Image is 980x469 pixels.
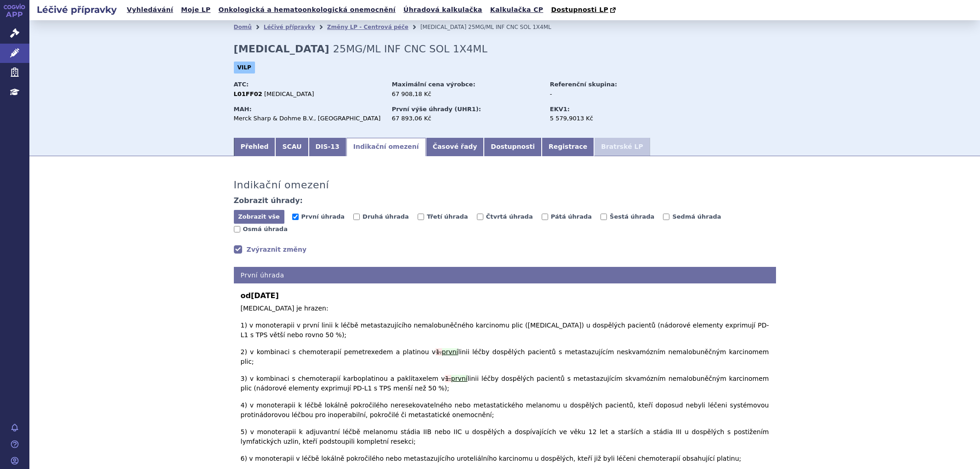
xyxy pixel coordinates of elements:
input: Pátá úhrada [542,214,548,220]
strong: Referenční skupina: [550,81,617,88]
a: Kalkulačka CP [487,4,546,16]
div: 67 908,18 Kč [392,90,541,98]
span: [MEDICAL_DATA] je hrazen: 1) v monoterapii v první linii k léčbě metastazujícího nemalobuněčného ... [241,305,769,356]
input: Šestá úhrada [600,214,607,220]
span: Třetí úhrada [427,213,468,220]
div: 5 579,9013 Kč [550,114,653,123]
h4: Zobrazit úhrady: [234,196,303,205]
a: Onkologická a hematoonkologická onemocnění [215,4,398,16]
a: Moje LP [178,4,213,16]
a: Přehled [234,138,276,156]
h4: První úhrada [234,267,776,284]
span: Čtvrtá úhrada [486,213,533,220]
span: 25MG/ML INF CNC SOL 1X4ML [468,24,551,30]
input: Čtvrtá úhrada [477,214,483,220]
span: Pátá úhrada [551,213,592,220]
span: Druhá úhrada [363,213,409,220]
span: Sedmá úhrada [672,213,721,220]
span: [MEDICAL_DATA] [264,90,314,97]
strong: ATC: [234,81,249,88]
strong: L01FF02 [234,90,262,97]
strong: Maximální cena výrobce: [392,81,476,88]
span: Dostupnosti LP [551,6,608,13]
a: DIS-13 [309,138,346,156]
span: linii léčby dospělých pacientů s metastazujícím neskvamózním nemalobuněčným karcinomem plic; 3) v... [241,348,769,382]
strong: EKV1: [550,106,570,113]
span: První úhrada [301,213,345,220]
a: Dostupnosti [484,138,542,156]
input: Sedmá úhrada [663,214,669,220]
h2: Léčivé přípravky [29,3,124,16]
span: Zobrazit vše [238,213,280,220]
span: 25MG/ML INF CNC SOL 1X4ML [333,43,487,55]
a: Časové řady [426,138,484,156]
span: Osmá úhrada [243,226,288,232]
strong: MAH: [234,106,252,113]
input: První úhrada [292,214,299,220]
span: VILP [234,62,255,73]
a: Registrace [542,138,594,156]
a: Vyhledávání [124,4,176,16]
a: Zvýraznit změny [234,245,307,254]
a: SCAU [275,138,308,156]
span: Šestá úhrada [610,213,654,220]
ins: první [442,348,459,356]
div: 67 893,06 Kč [392,114,541,123]
span: [MEDICAL_DATA] [420,24,466,30]
a: Změny LP - Centrová péče [327,24,408,30]
a: Indikační omezení [346,138,426,156]
span: [DATE] [251,291,279,300]
div: Merck Sharp & Dohme B.V., [GEOGRAPHIC_DATA] [234,114,383,123]
a: Úhradová kalkulačka [401,4,485,16]
button: Zobrazit vše [234,210,284,224]
a: Domů [234,24,252,30]
h3: Indikační omezení [234,179,329,191]
div: - [550,90,653,98]
strong: [MEDICAL_DATA] [234,43,329,55]
a: Léčivé přípravky [264,24,315,30]
b: od [241,290,769,301]
input: Druhá úhrada [353,214,360,220]
input: Osmá úhrada [234,226,240,232]
del: 1. [436,348,442,356]
del: 1. [445,375,451,382]
input: Třetí úhrada [418,214,424,220]
strong: První výše úhrady (UHR1): [392,106,481,113]
a: Dostupnosti LP [548,4,620,17]
ins: první [451,375,468,382]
